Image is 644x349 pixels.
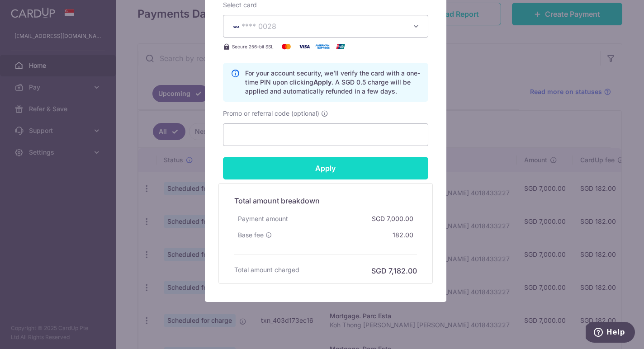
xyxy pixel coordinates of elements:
[238,231,264,240] span: Base fee
[586,322,635,344] iframe: Opens a widget where you can find more information
[232,43,274,50] span: Secure 256-bit SSL
[313,78,331,86] b: Apply
[331,41,350,52] img: UnionPay
[223,157,428,179] input: Apply
[371,265,417,276] h6: SGD 7,182.00
[277,41,295,52] img: Mastercard
[234,195,417,206] h5: Total amount breakdown
[223,0,257,9] label: Select card
[295,41,313,52] img: Visa
[234,265,299,274] h6: Total amount charged
[245,69,421,96] p: For your account security, we’ll verify the card with a one-time PIN upon clicking . A SGD 0.5 ch...
[313,41,331,52] img: American Express
[231,24,241,30] img: VISA
[389,227,417,243] div: 182.00
[234,211,292,227] div: Payment amount
[368,211,417,227] div: SGD 7,000.00
[223,109,319,118] span: Promo or referral code (optional)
